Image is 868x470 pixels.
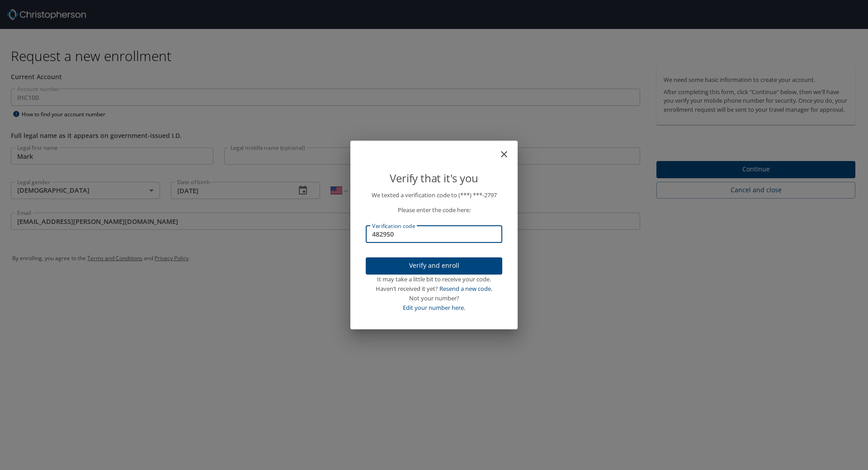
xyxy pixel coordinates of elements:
div: Haven’t received it yet? [366,284,502,294]
button: Verify and enroll [366,257,502,275]
a: Edit your number here. [403,304,465,312]
p: Verify that it's you [366,170,502,187]
div: Not your number? [366,294,502,303]
p: Please enter the code here: [366,205,502,215]
p: We texted a verification code to (***) ***- 2797 [366,190,502,200]
button: close [503,144,514,155]
div: It may take a little bit to receive your code. [366,275,502,284]
a: Resend a new code. [439,285,492,293]
span: Verify and enroll [373,260,495,271]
